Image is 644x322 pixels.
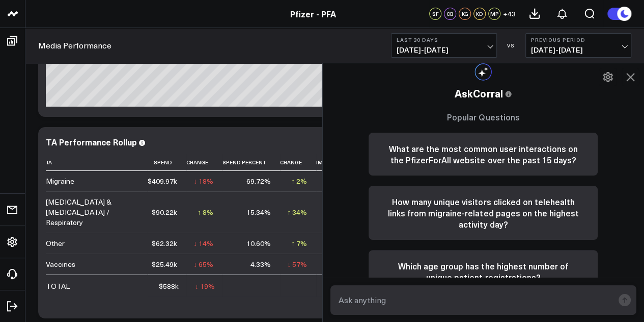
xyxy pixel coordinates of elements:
div: TA Performance Rollup [46,136,137,147]
div: Vaccines [46,259,75,269]
div: ↑ 7% [291,238,307,249]
button: Last 30 Days[DATE]-[DATE] [391,33,497,58]
div: ↓ 57% [287,259,307,269]
b: Previous Period [531,37,626,43]
th: Change [280,154,316,171]
a: Pfizer - PFA [290,8,336,19]
th: Spend Percent [222,154,280,171]
div: [MEDICAL_DATA] & [MEDICAL_DATA] / Respiratory [46,197,138,228]
div: ↑ 2% [291,176,307,186]
div: SF [429,8,441,20]
div: ↓ 65% [193,259,213,269]
div: CB [444,8,456,20]
button: What are the most common user interactions on the PfizerForAll website over the past 15 days? [369,133,598,176]
div: $409.97k [148,176,177,186]
div: KD [473,8,486,20]
div: 15.34% [246,207,271,217]
button: Previous Period[DATE]-[DATE] [525,33,631,58]
span: [DATE] - [DATE] [397,46,491,54]
div: TOTAL [46,281,70,291]
div: $62.32k [152,238,177,249]
a: Media Performance [38,40,111,51]
div: Other [46,238,65,249]
button: Which age group has the highest number of unique patient registrations? [369,250,598,293]
input: Ask anything [336,291,614,309]
button: How many unique visitors clicked on telehealth links from migraine-related pages on the highest a... [369,186,598,240]
span: AskCorral [455,86,502,101]
span: + 43 [503,10,516,17]
div: VS [502,42,520,48]
th: Change [186,154,222,171]
div: $588k [159,281,179,291]
div: 4.33% [250,259,271,269]
h3: Popular Questions [369,111,598,122]
th: Spend [148,154,186,171]
b: Last 30 Days [397,37,491,43]
button: +43 [503,8,516,20]
th: Impressions [316,154,368,171]
div: KG [459,8,471,20]
div: ↓ 19% [195,281,215,291]
div: $25.49k [152,259,177,269]
div: 10.60% [246,238,271,249]
div: ↑ 8% [198,207,213,217]
div: ↓ 14% [193,238,213,249]
div: 69.72% [246,176,271,186]
div: ↓ 18% [193,176,213,186]
div: Migraine [46,176,74,186]
th: Ta [46,154,148,171]
span: [DATE] - [DATE] [531,46,626,54]
div: $90.22k [152,207,177,217]
div: MP [488,8,500,20]
div: ↑ 34% [287,207,307,217]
